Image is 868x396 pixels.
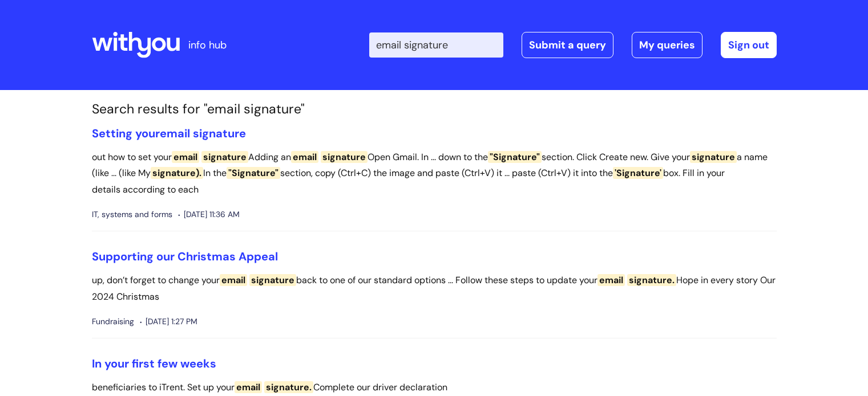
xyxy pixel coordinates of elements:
[613,167,663,179] span: 'Signature'
[92,149,777,198] p: out how to set your Adding an Open Gmail. In ... down to the section. Click Create new. Give your...
[92,207,172,222] span: IT, systems and forms
[178,207,240,222] span: [DATE] 11:36 AM
[188,36,227,54] p: info hub
[721,32,777,58] a: Sign out
[522,32,613,58] a: Submit a query
[160,126,190,141] span: email
[597,274,625,286] span: email
[193,126,246,141] span: signature
[92,101,777,117] h1: Search results for "email signature"
[92,272,777,305] p: up, don’t forget to change your back to one of our standard options ... Follow these steps to upd...
[264,381,313,393] span: signature.
[92,126,246,141] a: Setting youremail signature
[140,315,197,329] span: [DATE] 1:27 PM
[227,167,280,179] span: "Signature"
[488,151,542,163] span: "Signature"
[220,274,247,286] span: email
[201,151,248,163] span: signature
[369,32,777,58] div: | -
[235,381,262,393] span: email
[92,356,216,371] a: In your first few weeks
[291,151,318,163] span: email
[249,274,296,286] span: signature
[632,32,703,58] a: My queries
[92,249,278,264] a: Supporting our Christmas Appeal
[321,151,368,163] span: signature
[172,151,199,163] span: email
[627,274,676,286] span: signature.
[151,167,203,179] span: signature).
[92,379,777,396] p: beneficiaries to iTrent. Set up your Complete our driver declaration
[690,151,737,163] span: signature
[92,315,134,329] span: Fundraising
[369,32,503,58] input: Search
